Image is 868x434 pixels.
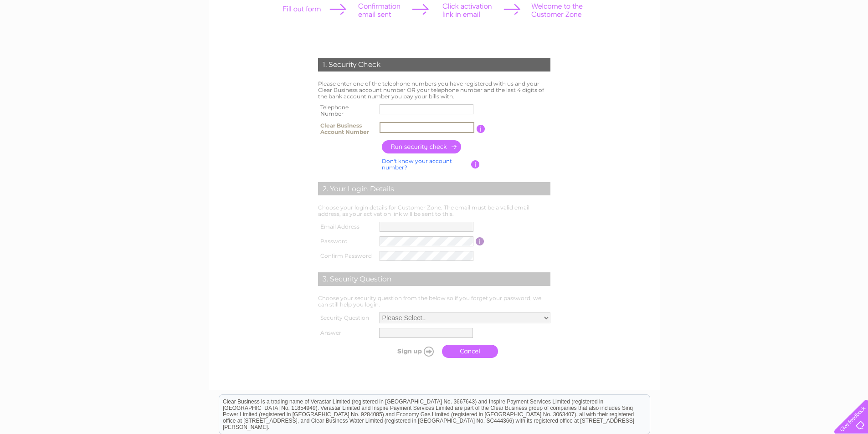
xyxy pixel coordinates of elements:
[316,120,377,138] th: Clear Business Account Number
[316,249,378,263] th: Confirm Password
[763,39,783,46] a: Energy
[381,345,437,357] input: Submit
[316,234,378,249] th: Password
[318,182,550,196] div: 2. Your Login Details
[316,102,377,120] th: Telephone Number
[316,220,378,234] th: Email Address
[696,5,759,16] a: 0333 014 3131
[477,125,485,133] input: Information
[31,24,77,51] img: logo.png
[316,293,553,310] td: Choose your security question from the below so if you forget your password, we can still help yo...
[316,310,377,326] th: Security Question
[822,39,835,46] a: Blog
[316,202,553,220] td: Choose your login details for Customer Zone. The email must be a valid email address, as your act...
[740,39,758,46] a: Water
[789,39,816,46] a: Telecoms
[442,345,498,358] a: Cancel
[840,39,863,46] a: Contact
[318,58,550,71] div: 1. Security Check
[382,158,452,171] a: Don't know your account number?
[476,237,484,245] input: Information
[316,78,553,102] td: Please enter one of the telephone numbers you have registered with us and your Clear Business acc...
[219,5,650,44] div: Clear Business is a trading name of Verastar Limited (registered in [GEOGRAPHIC_DATA] No. 3667643...
[318,272,550,286] div: 3. Security Question
[471,160,480,168] input: Information
[316,326,377,340] th: Answer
